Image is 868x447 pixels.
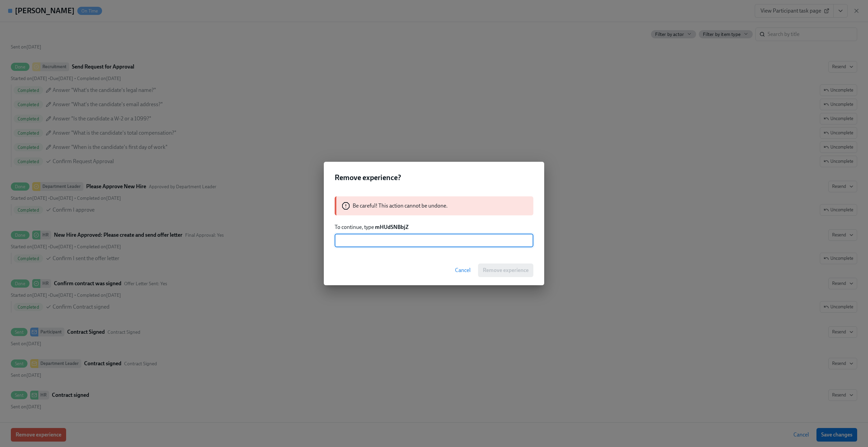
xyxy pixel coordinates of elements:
button: Cancel [450,264,475,277]
span: Cancel [455,267,471,274]
h2: Remove experience? [335,173,533,183]
p: Be careful! This action cannot be undone. [353,202,448,210]
strong: mHUdSNBbjZ [375,224,409,230]
p: To continue, type [335,223,533,231]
